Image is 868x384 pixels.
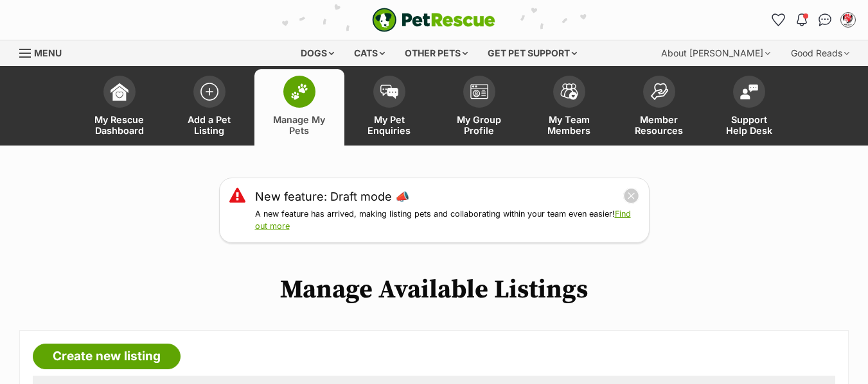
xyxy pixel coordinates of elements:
[768,10,858,30] ul: Account quick links
[19,40,71,63] a: Menu
[815,10,835,30] a: Conversations
[255,188,409,205] a: New feature: Draft mode 📣
[164,69,254,146] a: Add a Pet Listing
[704,69,794,146] a: Support Help Desk
[396,40,477,66] div: Other pets
[254,69,344,146] a: Manage My Pets
[360,114,418,136] span: My Pet Enquiries
[652,40,779,66] div: About [PERSON_NAME]
[434,69,524,146] a: My Group Profile
[560,83,578,100] img: team-members-icon-5396bd8760b3fe7c0b43da4ab00e1e3bb1a5d9ba89233759b79545d2d3fc5d0d.svg
[34,47,62,58] span: Menu
[740,84,758,99] img: help-desk-icon-fdf02630f3aa405de69fd3d07c3f3aa587a6932b1a1747fa1d2bba05be0121f9.svg
[524,69,614,146] a: My Team Members
[290,83,308,100] img: manage-my-pets-icon-02211641906a0b7f246fdf0571729dbe1e7629f14944591b6c1af311fb30b64b.svg
[344,69,434,146] a: My Pet Enquiries
[111,83,128,101] img: dashboard-icon-eb2f2d2d3e046f16d808141f083e7271f6b2e854fb5c12c21221c1fb7104beca.svg
[768,10,789,30] a: Favourites
[450,114,508,136] span: My Group Profile
[255,208,639,233] p: A new feature has arrived, making listing pets and collaborating within your team even easier!
[792,10,812,30] button: Notifications
[650,83,668,100] img: member-resources-icon-8e73f808a243e03378d46382f2149f9095a855e16c252ad45f914b54edf8863c.svg
[181,114,238,136] span: Add a Pet Listing
[630,114,688,136] span: Member Resources
[479,40,586,66] div: Get pet support
[470,84,488,99] img: group-profile-icon-3fa3cf56718a62981997c0bc7e787c4b2cf8bcc04b72c1350f741eb67cf2f40e.svg
[819,13,832,26] img: chat-41dd97257d64d25036548639549fe6c8038ab92f7586957e7f3b1b290dea8141.svg
[782,40,858,66] div: Good Reads
[838,10,858,30] button: My account
[842,13,855,26] img: Kim Court profile pic
[372,8,495,32] a: PetRescue
[614,69,704,146] a: Member Resources
[797,13,807,26] img: notifications-46538b983faf8c2785f20acdc204bb7945ddae34d4c08c2a6579f10ce5e182be.svg
[720,114,778,136] span: Support Help Desk
[540,114,598,136] span: My Team Members
[372,8,495,32] img: logo-e224e6f780fb5917bec1dbf3a21bbac754714ae5b6737aabdf751b685950b380.svg
[200,83,218,101] img: add-pet-listing-icon-0afa8454b4691262ce3f59096e99ab1cd57d4a30225e0717b998d2c9b9846f56.svg
[292,40,343,66] div: Dogs
[91,114,148,136] span: My Rescue Dashboard
[623,188,639,204] button: close
[255,209,631,231] a: Find out more
[380,85,398,99] img: pet-enquiries-icon-7e3ad2cf08bfb03b45e93fb7055b45f3efa6380592205ae92323e6603595dc1f.svg
[33,344,181,369] a: Create new listing
[345,40,394,66] div: Cats
[270,114,328,136] span: Manage My Pets
[75,69,164,146] a: My Rescue Dashboard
